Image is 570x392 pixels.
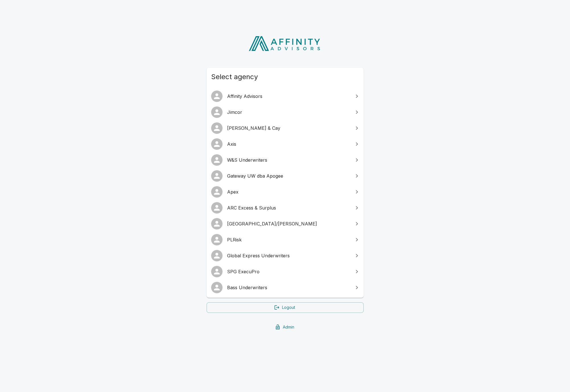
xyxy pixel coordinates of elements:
span: Axis [227,141,350,147]
a: Gateway UW dba Apogee [207,168,364,184]
a: ARC Excess & Surplus [207,200,364,216]
a: Logout [207,302,364,313]
span: Bass Underwriters [227,284,350,291]
a: Global Express Underwriters [207,248,364,264]
a: Admin [207,322,364,333]
a: Jimcor [207,104,364,120]
a: Axis [207,136,364,152]
span: SPG ExecuPro [227,268,350,275]
span: PLRisk [227,236,350,243]
span: ARC Excess & Surplus [227,204,350,211]
span: Gateway UW dba Apogee [227,173,350,179]
a: SPG ExecuPro [207,264,364,280]
a: [PERSON_NAME] & Cay [207,120,364,136]
a: Affinity Advisors [207,88,364,104]
a: Apex [207,184,364,200]
span: [GEOGRAPHIC_DATA]/[PERSON_NAME] [227,220,350,227]
span: Select agency [211,72,359,81]
span: Global Express Underwriters [227,252,350,259]
a: Bass Underwriters [207,280,364,295]
span: Jimcor [227,109,350,116]
span: [PERSON_NAME] & Cay [227,125,350,132]
span: Affinity Advisors [227,93,350,100]
span: Apex [227,188,350,195]
a: W&S Underwriters [207,152,364,168]
img: Affinity Advisors Logo [244,34,326,53]
a: [GEOGRAPHIC_DATA]/[PERSON_NAME] [207,216,364,232]
span: W&S Underwriters [227,157,350,163]
a: PLRisk [207,232,364,248]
